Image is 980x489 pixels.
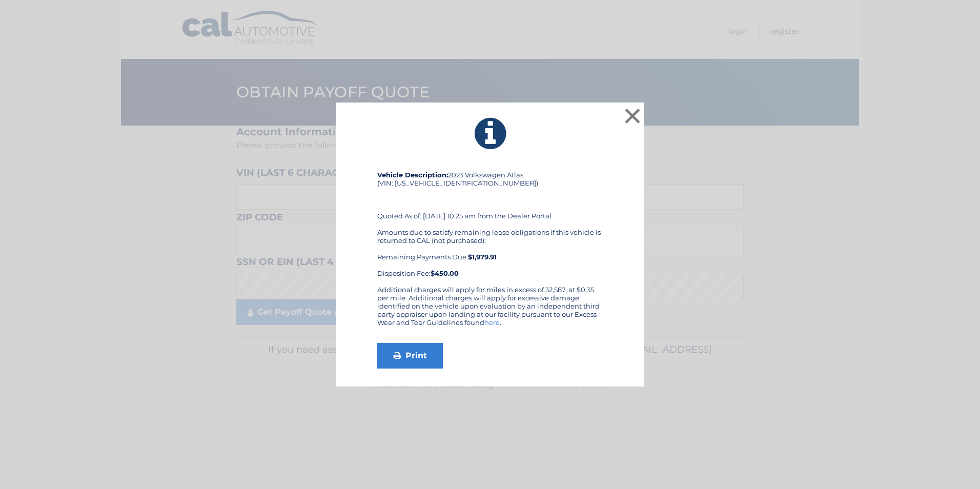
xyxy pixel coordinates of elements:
strong: $450.00 [431,269,459,277]
b: $1,979.91 [468,253,497,261]
strong: Vehicle Description: [377,171,448,179]
div: 2023 Volkswagen Atlas (VIN: [US_VEHICLE_IDENTIFICATION_NUMBER]) Quoted As of: [DATE] 10:25 am fro... [377,171,603,286]
a: here [484,318,500,327]
button: × [622,106,643,126]
a: Print [377,343,443,369]
div: Amounts due to satisfy remaining lease obligations if this vehicle is returned to CAL (not purcha... [377,228,603,277]
div: Additional charges will apply for miles in excess of 32,587, at $0.35 per mile. Additional charge... [377,286,603,335]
